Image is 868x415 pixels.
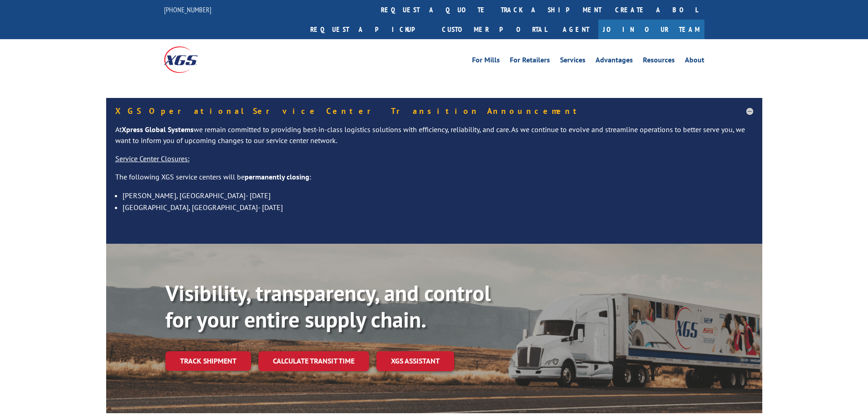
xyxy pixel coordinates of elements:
[643,56,675,67] a: Resources
[554,20,598,39] a: Agent
[115,172,753,190] p: The following XGS service centers will be :
[123,190,753,201] li: [PERSON_NAME], [GEOGRAPHIC_DATA]- [DATE]
[165,279,491,333] b: Visibility, transparency, and control for your entire supply chain.
[303,20,435,39] a: Request a pickup
[165,351,251,370] a: Track shipment
[115,107,753,115] h5: XGS Operational Service Center Transition Announcement
[258,351,369,371] a: Calculate transit time
[435,20,554,39] a: Customer Portal
[123,201,753,213] li: [GEOGRAPHIC_DATA], [GEOGRAPHIC_DATA]- [DATE]
[115,124,753,154] p: At we remain committed to providing best-in-class logistics solutions with efficiency, reliabilit...
[510,56,550,67] a: For Retailers
[472,56,500,67] a: For Mills
[122,125,194,134] strong: Xpress Global Systems
[115,154,190,163] u: Service Center Closures:
[245,172,309,181] strong: permanently closing
[376,351,454,371] a: XGS ASSISTANT
[560,56,586,67] a: Services
[598,20,704,39] a: Join Our Team
[685,56,704,67] a: About
[596,56,633,67] a: Advantages
[164,5,211,14] a: [PHONE_NUMBER]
